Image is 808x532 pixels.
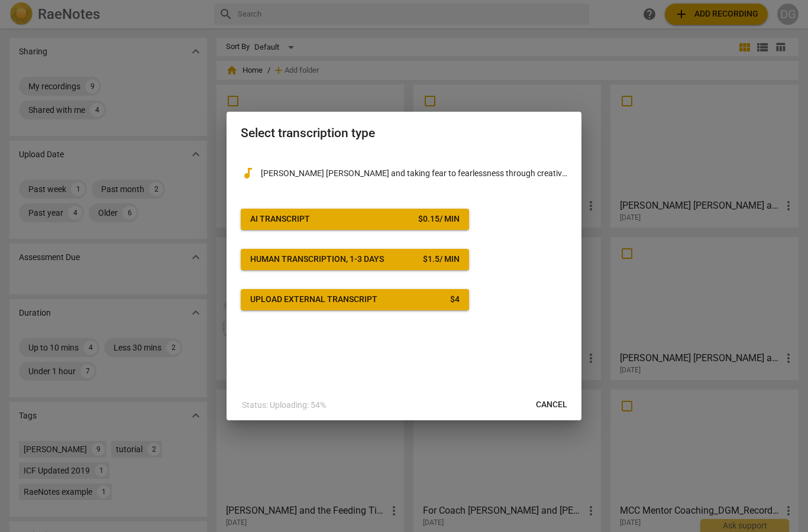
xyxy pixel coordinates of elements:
[261,167,567,180] p: Marie Louise and taking fear to fearlessness through creativity 2.m4a(audio)
[418,213,460,225] div: $ 0.15 / min
[250,213,310,225] div: AI Transcript
[250,254,384,265] div: Human transcription, 1-3 days
[241,126,567,141] h2: Select transcription type
[241,289,469,310] button: Upload external transcript$4
[241,166,255,180] span: audiotrack
[536,399,567,411] span: Cancel
[241,249,469,270] button: Human transcription, 1-3 days$1.5/ min
[423,254,460,265] div: $ 1.5 / min
[450,294,460,306] div: $ 4
[241,209,469,230] button: AI Transcript$0.15/ min
[526,394,577,416] button: Cancel
[250,294,377,306] div: Upload external transcript
[242,399,326,411] p: Status: Uploading: 54%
